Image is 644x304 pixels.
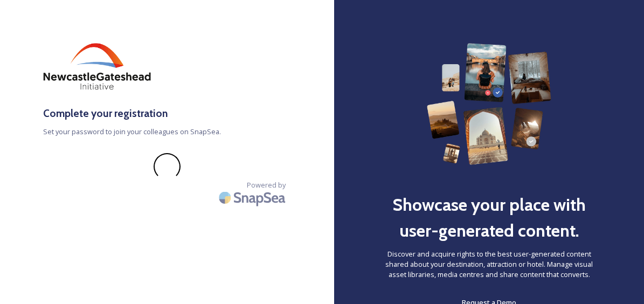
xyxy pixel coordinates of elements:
[427,43,551,165] img: 63b42ca75bacad526042e722_Group%20154-p-800.png
[43,106,291,121] h3: Complete your registration
[216,185,291,210] img: SnapSea Logo
[247,180,286,190] span: Powered by
[43,127,291,137] span: Set your password to join your colleagues on SnapSea.
[43,43,151,89] img: download%20(2).png
[377,192,601,244] h2: Showcase your place with user-generated content.
[377,249,601,280] span: Discover and acquire rights to the best user-generated content shared about your destination, att...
